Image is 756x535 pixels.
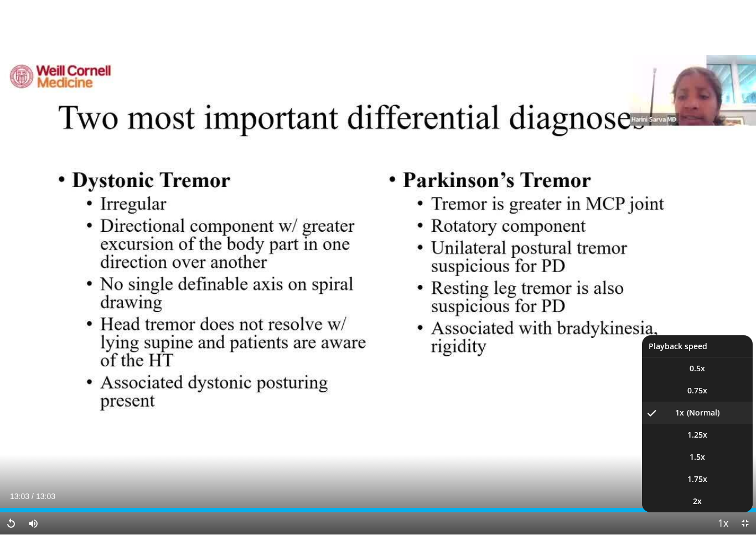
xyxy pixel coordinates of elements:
[734,512,756,534] button: Exit Fullscreen
[712,512,734,534] button: Playback Rate
[22,512,44,534] button: Mute
[10,492,29,501] span: 13:03
[32,492,34,501] span: /
[690,363,705,374] span: 0.5x
[687,474,707,485] span: 1.75x
[690,451,705,463] span: 1.5x
[675,407,684,418] span: 1x
[687,429,707,440] span: 1.25x
[693,496,702,507] span: 2x
[687,385,707,396] span: 0.75x
[36,492,55,501] span: 13:03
